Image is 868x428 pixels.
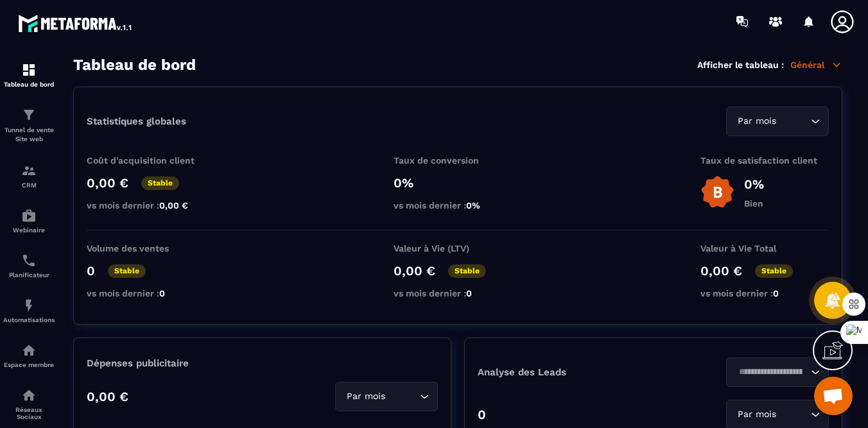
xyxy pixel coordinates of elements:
[87,116,186,127] p: Statistiques globales
[3,361,55,368] p: Espace membre
[3,126,55,144] p: Tunnel de vente Site web
[394,200,522,210] p: vs mois dernier :
[744,176,764,192] p: 0%
[108,264,146,278] p: Stable
[87,243,215,253] p: Volume des ventes
[3,198,55,243] a: automationsautomationsWebinaire
[3,227,55,234] p: Webinaire
[159,200,188,210] span: 0,00 €
[21,208,37,223] img: automations
[726,107,829,136] div: Search for option
[700,288,829,298] p: vs mois dernier :
[466,288,472,298] span: 0
[700,175,734,209] img: b-badge-o.b3b20ee6.svg
[3,271,55,278] p: Planificateur
[394,175,522,191] p: 0%
[700,263,742,278] p: 0,00 €
[3,316,55,323] p: Automatisations
[141,176,179,190] p: Stable
[21,163,37,178] img: formation
[21,253,37,268] img: scheduler
[394,243,522,253] p: Valeur à Vie (LTV)
[21,298,37,313] img: automations
[394,288,522,298] p: vs mois dernier :
[790,59,842,71] p: Général
[814,377,853,415] div: Ouvrir le chat
[87,288,215,298] p: vs mois dernier :
[335,382,438,411] div: Search for option
[726,357,829,387] div: Search for option
[3,182,55,189] p: CRM
[700,243,829,253] p: Valeur à Vie Total
[87,175,128,191] p: 0,00 €
[343,389,388,404] span: Par mois
[388,389,417,404] input: Search for option
[3,406,55,420] p: Réseaux Sociaux
[73,56,196,74] h3: Tableau de bord
[734,407,779,422] span: Par mois
[3,81,55,88] p: Tableau de bord
[744,198,764,209] p: Bien
[394,263,435,278] p: 0,00 €
[773,288,779,298] span: 0
[734,365,808,379] input: Search for option
[3,243,55,288] a: schedulerschedulerPlanificateur
[87,389,128,404] p: 0,00 €
[18,12,134,35] img: logo
[394,155,522,166] p: Taux de conversion
[700,155,829,166] p: Taux de satisfaction client
[466,200,480,210] span: 0%
[478,407,486,422] p: 0
[21,107,37,123] img: formation
[3,98,55,153] a: formationformationTunnel de vente Site web
[159,288,165,298] span: 0
[448,264,486,278] p: Stable
[87,155,215,166] p: Coût d'acquisition client
[697,60,784,70] p: Afficher le tableau :
[21,388,37,403] img: social-network
[87,263,95,278] p: 0
[3,288,55,333] a: automationsautomationsAutomatisations
[734,114,779,128] span: Par mois
[3,153,55,198] a: formationformationCRM
[87,200,215,210] p: vs mois dernier :
[779,407,808,422] input: Search for option
[478,366,654,378] p: Analyse des Leads
[21,62,37,78] img: formation
[779,114,808,128] input: Search for option
[755,264,793,278] p: Stable
[87,357,438,369] p: Dépenses publicitaire
[3,53,55,98] a: formationformationTableau de bord
[3,333,55,378] a: automationsautomationsEspace membre
[21,343,37,358] img: automations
